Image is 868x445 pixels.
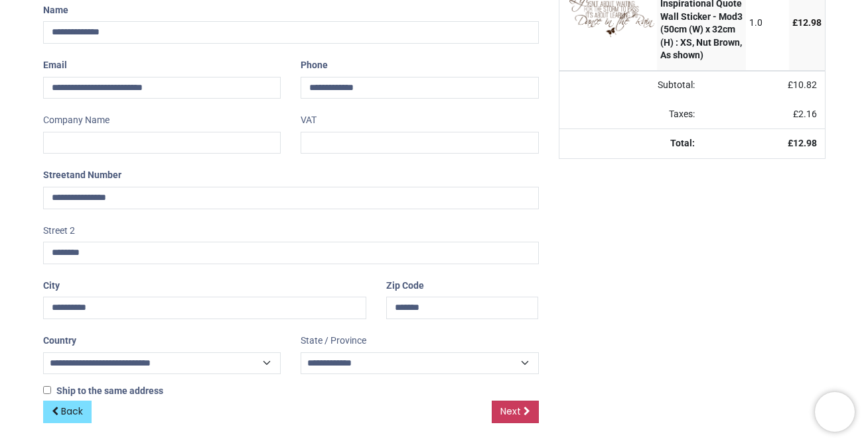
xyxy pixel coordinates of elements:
label: VAT [301,109,317,132]
label: Ship to the same address [43,385,163,398]
strong: Total: [670,138,695,148]
label: Country [43,330,76,352]
label: Company Name [43,109,109,132]
label: Email [43,54,67,77]
span: £ [788,79,817,90]
a: Back [43,401,92,423]
span: 10.82 [793,79,817,90]
span: £ [793,109,817,119]
label: City [43,275,60,297]
label: Street 2 [43,220,75,242]
td: Taxes: [559,100,703,129]
span: £ [792,17,822,28]
span: Next [500,405,521,418]
iframe: Brevo live chat [815,392,855,432]
span: 12.98 [798,17,822,28]
label: State / Province [301,330,366,352]
input: Ship to the same address [43,386,51,394]
label: Phone [301,54,328,77]
label: Zip Code [386,275,424,297]
label: Street [43,164,121,187]
span: 12.98 [793,138,817,148]
span: and Number [70,170,121,180]
a: Next [492,401,539,423]
strong: £ [788,138,817,148]
span: Back [61,405,83,418]
span: 2.16 [798,109,817,119]
td: Subtotal: [559,71,703,100]
div: 1.0 [749,17,786,30]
